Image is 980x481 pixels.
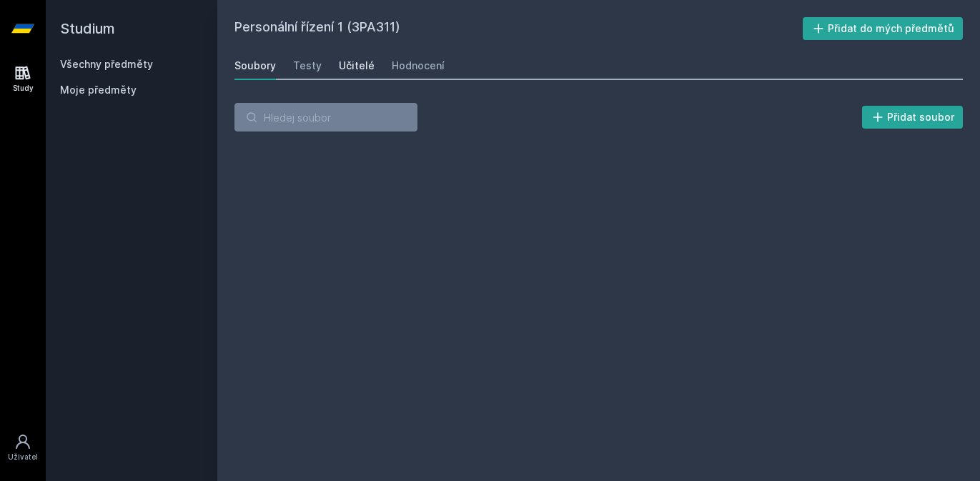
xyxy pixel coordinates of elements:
[392,51,445,80] a: Hodnocení
[803,17,964,40] button: Přidat do mých předmětů
[3,426,43,470] a: Uživatel
[234,103,417,132] input: Hledej soubor
[13,83,34,94] div: Study
[392,59,445,73] div: Hodnocení
[339,59,375,73] div: Učitelé
[234,17,803,40] h2: Personální řízení 1 (3PA311)
[339,51,375,80] a: Učitelé
[234,59,276,73] div: Soubory
[293,59,322,73] div: Testy
[60,83,137,97] span: Moje předměty
[60,58,153,70] a: Všechny předměty
[234,51,276,80] a: Soubory
[3,57,43,101] a: Study
[862,106,964,129] button: Přidat soubor
[293,51,322,80] a: Testy
[8,452,38,462] div: Uživatel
